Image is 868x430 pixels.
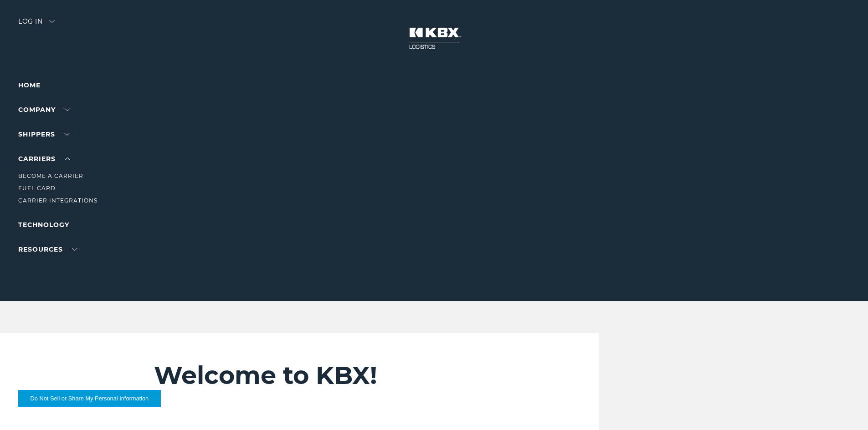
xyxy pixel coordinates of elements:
a: Fuel Card [18,185,56,192]
h2: Welcome to KBX! [154,360,544,390]
a: Company [18,106,70,114]
img: arrow [49,20,55,23]
a: Home [18,81,41,89]
a: Become a Carrier [18,172,83,179]
a: Technology [18,221,69,229]
button: Do Not Sell or Share My Personal Information [18,390,161,407]
div: Log in [18,18,55,31]
a: Carriers [18,155,70,163]
a: SHIPPERS [18,130,70,138]
img: kbx logo [400,18,468,58]
a: Carrier Integrations [18,197,98,204]
a: RESOURCES [18,245,77,253]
